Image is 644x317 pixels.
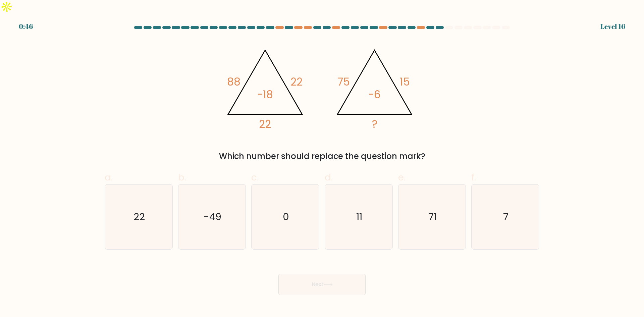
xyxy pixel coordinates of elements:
[503,210,509,223] text: 7
[368,87,381,102] tspan: -6
[105,171,113,184] span: a.
[278,274,366,295] button: Next
[109,150,535,162] div: Which number should replace the question mark?
[178,171,186,184] span: b.
[204,210,221,223] text: -49
[325,171,333,184] span: d.
[337,74,350,89] tspan: 75
[428,210,437,223] text: 71
[471,171,476,184] span: f.
[600,21,625,32] div: Level 16
[251,171,259,184] span: c.
[133,210,145,223] text: 22
[259,117,271,131] tspan: 22
[283,210,289,223] text: 0
[400,74,410,89] tspan: 15
[372,117,377,131] tspan: ?
[19,21,33,32] div: 0:46
[257,87,273,102] tspan: -18
[227,74,240,89] tspan: 88
[290,74,303,89] tspan: 22
[356,210,362,223] text: 11
[398,171,406,184] span: e.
